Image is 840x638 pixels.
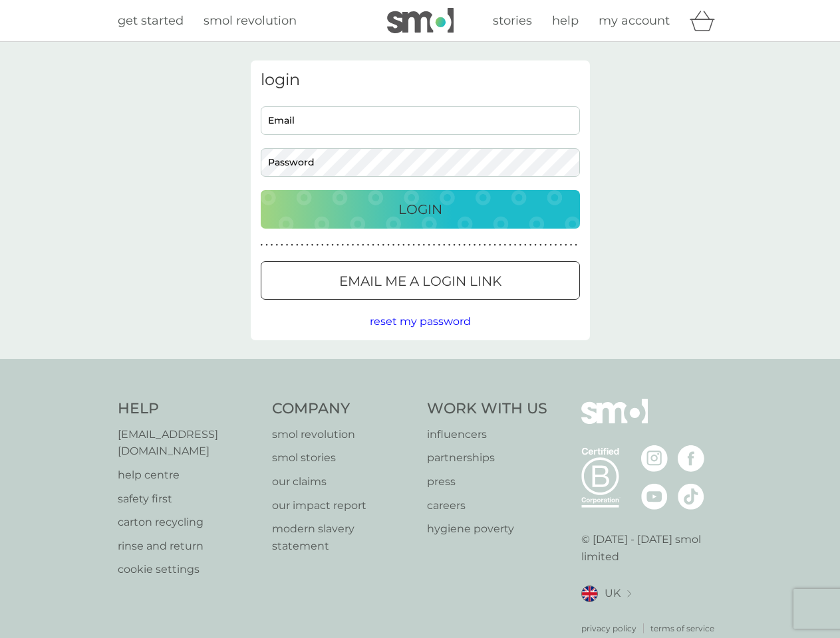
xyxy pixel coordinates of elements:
[272,426,414,443] a: smol revolution
[331,242,334,249] p: ●
[555,242,557,249] p: ●
[118,426,259,460] a: [EMAIL_ADDRESS][DOMAIN_NAME]
[261,261,580,300] button: Email me a login link
[370,315,471,328] span: reset my password
[408,242,410,249] p: ●
[301,242,304,249] p: ●
[412,242,415,249] p: ●
[552,13,579,28] span: help
[478,242,481,249] p: ●
[327,242,329,249] p: ●
[581,399,648,444] img: smol
[433,242,436,249] p: ●
[474,242,476,249] p: ●
[438,242,440,249] p: ●
[398,199,442,220] p: Login
[272,497,414,514] a: our impact report
[204,13,297,28] span: smol revolution
[627,590,631,597] img: select a new location
[118,538,259,555] a: rinse and return
[427,520,547,538] a: hygiene poverty
[423,242,426,249] p: ●
[641,483,668,510] img: visit the smol Youtube page
[599,11,670,31] a: my account
[296,242,299,249] p: ●
[370,313,471,330] button: reset my password
[549,242,552,249] p: ●
[387,242,390,249] p: ●
[468,242,471,249] p: ●
[118,561,259,578] p: cookie settings
[281,242,283,249] p: ●
[272,399,414,419] h4: Company
[342,242,345,249] p: ●
[118,514,259,531] a: carton recycling
[261,242,263,249] p: ●
[261,190,580,229] button: Login
[272,473,414,490] p: our claims
[570,242,573,249] p: ●
[352,242,354,249] p: ●
[316,242,319,249] p: ●
[641,445,668,472] img: visit the smol Instagram page
[534,242,537,249] p: ●
[291,242,293,249] p: ●
[690,7,723,34] div: basket
[418,242,420,249] p: ●
[539,242,542,249] p: ●
[427,449,547,467] a: partnerships
[427,497,547,514] a: careers
[427,399,547,419] h4: Work With Us
[271,242,273,249] p: ●
[118,11,184,31] a: get started
[392,242,395,249] p: ●
[261,70,580,90] h3: login
[529,242,532,249] p: ●
[453,242,456,249] p: ●
[427,473,547,490] a: press
[484,242,486,249] p: ●
[321,242,324,249] p: ●
[118,467,259,484] p: help centre
[377,242,380,249] p: ●
[489,242,491,249] p: ●
[559,242,562,249] p: ●
[272,520,414,554] a: modern slavery statement
[599,13,670,28] span: my account
[402,242,405,249] p: ●
[493,11,532,31] a: stories
[493,13,532,28] span: stories
[678,483,704,510] img: visit the smol Tiktok page
[428,242,430,249] p: ●
[286,242,289,249] p: ●
[650,622,714,635] a: terms of service
[118,490,259,508] p: safety first
[356,242,359,249] p: ●
[204,11,297,31] a: smol revolution
[347,242,349,249] p: ●
[427,426,547,443] a: influencers
[372,242,374,249] p: ●
[464,242,466,249] p: ●
[311,242,314,249] p: ●
[504,242,507,249] p: ●
[397,242,400,249] p: ●
[493,242,496,249] p: ●
[524,242,527,249] p: ●
[545,242,547,249] p: ●
[605,585,621,602] span: UK
[575,242,577,249] p: ●
[306,242,309,249] p: ●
